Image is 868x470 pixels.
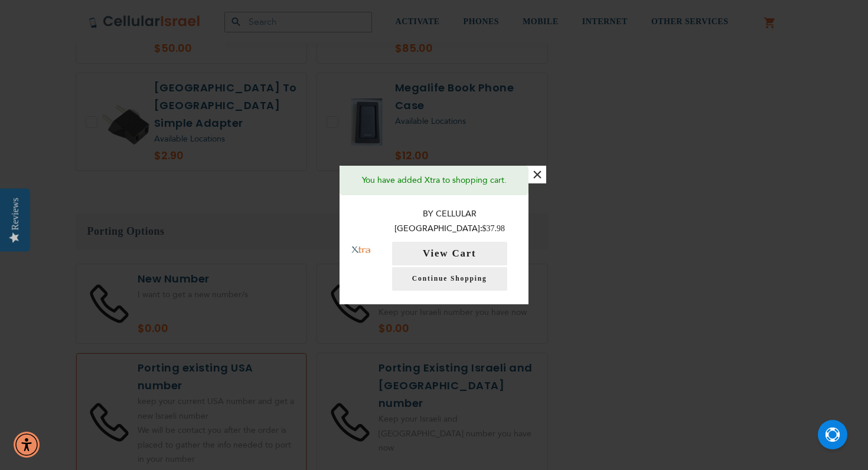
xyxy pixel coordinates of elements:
[383,207,517,236] p: By Cellular [GEOGRAPHIC_DATA]:
[482,224,505,233] span: $37.98
[392,267,507,291] a: Continue Shopping
[392,242,507,265] button: View Cart
[348,175,520,186] p: You have added Xtra to shopping cart.
[10,198,21,230] div: Reviews
[528,166,546,183] button: ×
[14,432,40,458] div: Accessibility Menu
